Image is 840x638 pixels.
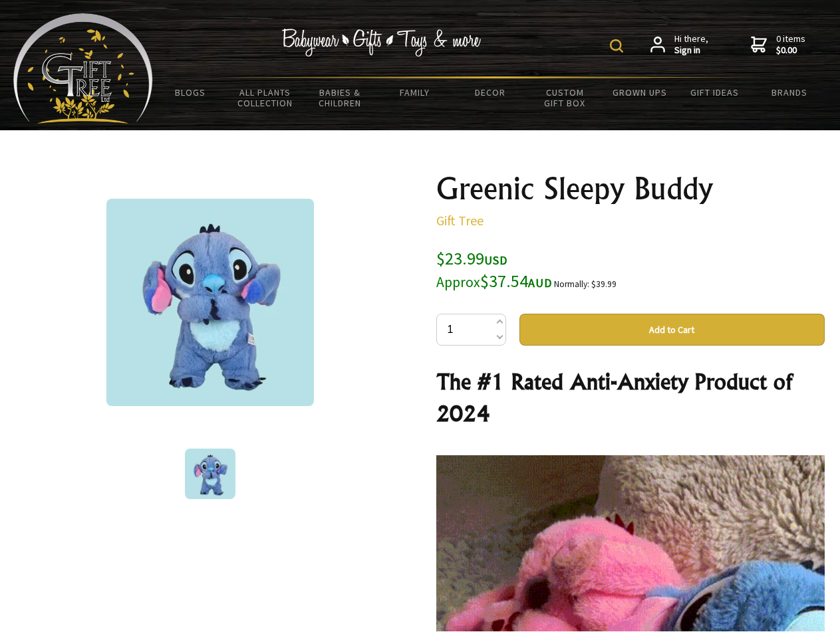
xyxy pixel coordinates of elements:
a: BLOGS [153,78,228,106]
a: Brands [752,78,827,106]
span: Hi there, [674,33,708,56]
img: Greenic Sleepy Buddy [185,449,235,499]
a: Gift Tree [436,212,484,229]
img: product search [610,39,623,53]
span: AUD [528,275,552,290]
small: Approx [436,273,480,291]
span: $23.99 $37.54 [436,247,552,292]
span: USD [484,253,507,268]
h1: Greenic Sleepy Buddy [436,173,825,205]
a: Decor [452,78,527,106]
a: 0 items$0.00 [751,33,805,56]
img: Greenic Sleepy Buddy [106,199,314,406]
button: Add to Cart [519,314,825,346]
a: All Plants Collection [228,78,303,117]
a: Family [378,78,453,106]
a: Gift Ideas [677,78,752,106]
img: Babyware - Gifts - Toys and more... [13,13,153,124]
span: 0 items [776,33,805,56]
a: Grown Ups [602,78,677,106]
strong: The #1 Rated Anti-Anxiety Product of 2024 [436,368,792,427]
strong: Sign in [674,45,708,56]
img: Babywear - Gifts - Toys & more [282,29,482,56]
a: Babies & Children [303,78,378,117]
a: Custom Gift Box [527,78,603,117]
a: Hi there,Sign in [650,33,708,56]
small: Normally: $39.99 [554,278,617,290]
strong: $0.00 [776,45,805,56]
